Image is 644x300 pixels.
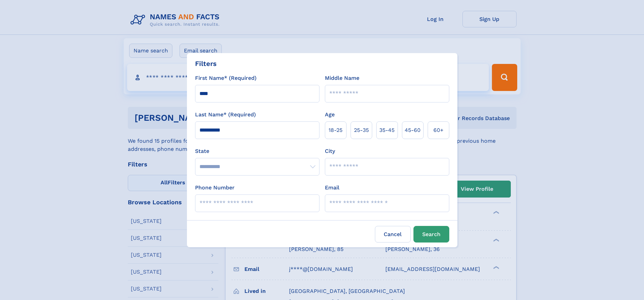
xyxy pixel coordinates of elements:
[413,226,449,243] button: Search
[325,147,335,155] label: City
[379,126,395,134] span: 35‑45
[405,126,421,134] span: 45‑60
[325,74,359,82] label: Middle Name
[354,126,369,134] span: 25‑35
[433,126,444,134] span: 60+
[195,74,257,82] label: First Name* (Required)
[195,147,319,155] label: State
[325,184,339,192] label: Email
[325,111,335,119] label: Age
[195,111,256,119] label: Last Name* (Required)
[195,184,235,192] label: Phone Number
[375,226,411,243] label: Cancel
[329,126,342,134] span: 18‑25
[195,59,217,69] div: Filters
